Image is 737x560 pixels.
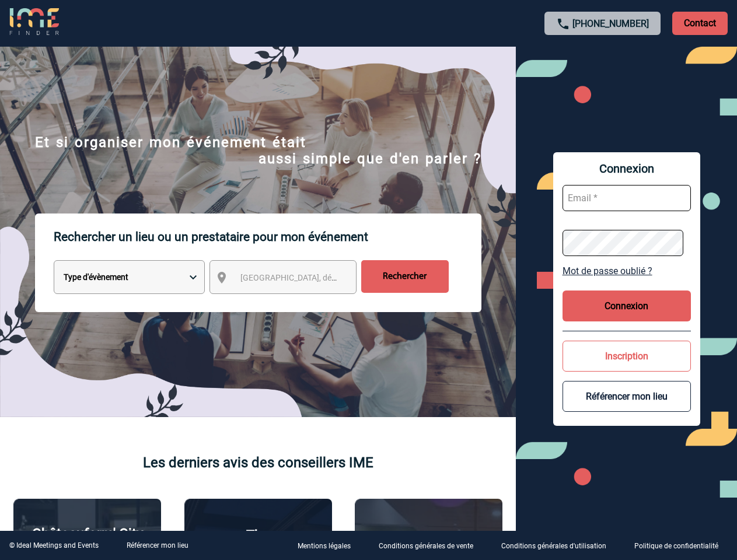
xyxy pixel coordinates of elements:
a: [PHONE_NUMBER] [572,18,649,29]
div: © Ideal Meetings and Events [9,541,99,549]
input: Rechercher [361,260,449,293]
a: Référencer mon lieu [127,541,188,549]
p: Châteauform' City [GEOGRAPHIC_DATA] [20,526,155,558]
p: Contact [672,12,728,35]
button: Inscription [563,341,691,372]
span: [GEOGRAPHIC_DATA], département, région... [240,273,403,282]
p: Rechercher un lieu ou un prestataire pour mon événement [54,213,481,260]
input: Email * [563,185,691,211]
button: Référencer mon lieu [563,381,691,412]
p: Mentions légales [298,542,351,551]
p: The [GEOGRAPHIC_DATA] [191,527,326,560]
img: call-24-px.png [556,17,570,31]
a: Mot de passe oublié ? [563,265,691,276]
p: Conditions générales de vente [379,542,473,551]
a: Conditions générales de vente [369,540,492,551]
a: Politique de confidentialité [625,540,737,551]
p: Politique de confidentialité [634,542,718,551]
p: Conditions générales d'utilisation [501,542,606,551]
p: Agence 2ISD [389,528,469,545]
a: Mentions légales [288,540,369,551]
button: Connexion [563,290,691,321]
span: Connexion [563,162,691,176]
a: Conditions générales d'utilisation [492,540,625,551]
